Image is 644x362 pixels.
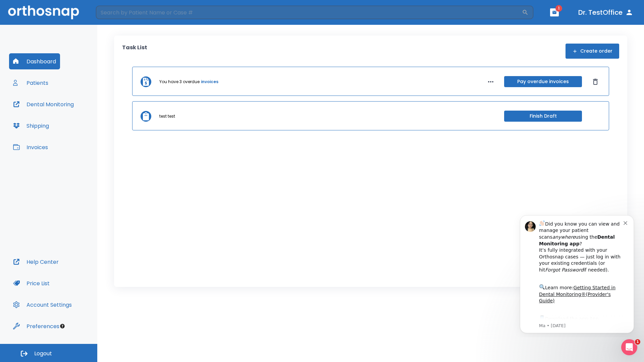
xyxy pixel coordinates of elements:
[504,111,582,122] button: Finish Draft
[9,53,60,69] button: Dashboard
[34,350,52,357] span: Logout
[122,44,147,59] p: Task List
[29,114,114,120] p: Message from Ma, sent 7w ago
[504,76,582,87] button: Pay overdue invoices
[159,113,175,119] p: test test
[96,6,522,19] input: Search by Patient Name or Case #
[9,297,76,313] button: Account Settings
[29,107,89,119] a: App Store
[159,79,200,85] p: You have 3 overdue
[576,6,636,18] button: Dr. TestOffice
[9,275,54,291] button: Price List
[8,5,79,19] img: Orthosnap
[566,44,619,59] button: Create order
[635,339,640,345] span: 1
[9,118,53,134] button: Shipping
[29,105,114,139] div: Download the app: | ​ Let us know if you need help getting started!
[510,209,644,337] iframe: Intercom notifications message
[9,318,63,334] button: Preferences
[114,10,119,16] button: Dismiss notification
[621,339,637,355] iframe: Intercom live chat
[590,76,601,87] button: Dismiss
[201,79,218,85] a: invoices
[9,75,52,91] button: Patients
[555,5,562,12] span: 1
[59,323,65,329] div: Tooltip anchor
[9,254,63,270] button: Help Center
[9,139,52,155] button: Invoices
[9,96,78,112] button: Dental Monitoring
